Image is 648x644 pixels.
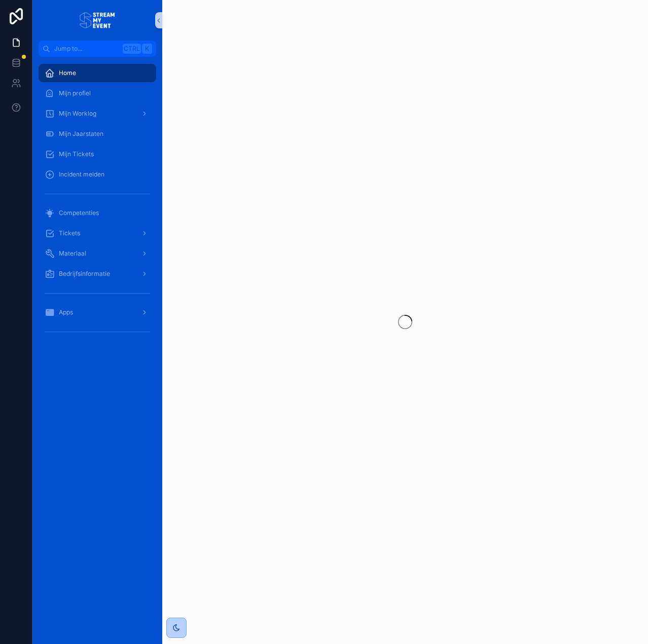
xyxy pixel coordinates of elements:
a: Home [39,64,156,82]
span: Apps [59,308,73,316]
span: Bedrijfsinformatie [59,270,110,278]
span: Mijn profiel [59,89,91,97]
a: Mijn Jaarstaten [39,125,156,143]
a: Bedrijfsinformatie [39,265,156,283]
img: App logo [80,12,115,28]
a: Apps [39,303,156,321]
a: Materiaal [39,244,156,263]
span: Mijn Worklog [59,110,96,118]
a: Mijn Worklog [39,104,156,123]
span: K [143,45,151,53]
span: Jump to... [54,45,119,53]
span: Mijn Jaarstaten [59,130,103,138]
div: scrollable content [32,57,162,353]
span: Competenties [59,209,99,217]
span: Materiaal [59,249,86,258]
a: Tickets [39,224,156,242]
span: Incident melden [59,170,104,178]
span: Tickets [59,229,80,237]
a: Competenties [39,204,156,222]
a: Mijn profiel [39,84,156,102]
span: Home [59,69,76,77]
a: Mijn Tickets [39,145,156,163]
button: Jump to...CtrlK [39,41,156,57]
span: Mijn Tickets [59,150,94,158]
span: Ctrl [123,44,141,54]
a: Incident melden [39,165,156,184]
